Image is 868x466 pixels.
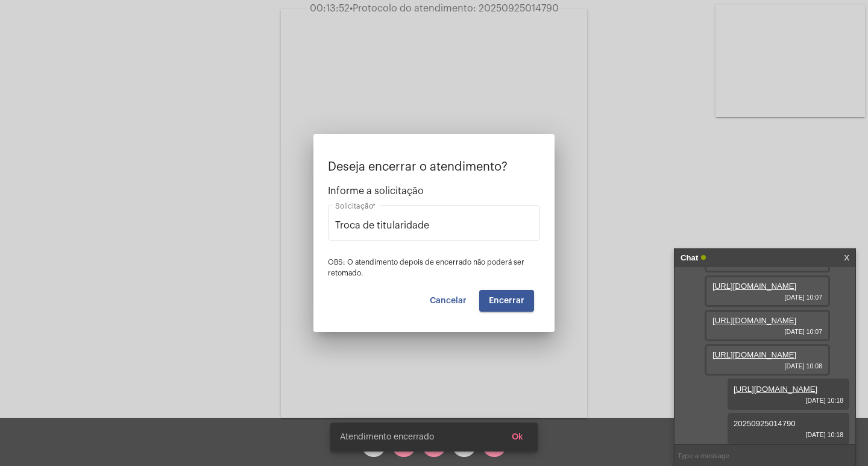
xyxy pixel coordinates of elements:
[328,160,540,174] p: Deseja encerrar o atendimento?
[328,186,540,197] span: Informe a solicitação
[335,220,533,231] input: Buscar solicitação
[712,328,822,335] span: [DATE] 10:07
[328,259,524,277] span: OBS: O atendimento depois de encerrado não poderá ser retomado.
[479,290,534,312] button: Encerrar
[350,4,353,13] span: •
[712,316,796,325] a: [URL][DOMAIN_NAME]
[489,297,524,305] span: Encerrar
[350,4,559,13] span: Protocolo do atendimento: 20250925014790
[681,249,698,267] strong: Chat
[712,294,822,301] span: [DATE] 10:07
[420,290,476,312] button: Cancelar
[430,297,467,305] span: Cancelar
[734,419,796,428] span: 20250925014790
[675,445,855,466] input: Type a message
[340,431,434,443] span: Atendimento encerrado
[734,431,843,438] span: [DATE] 10:18
[844,249,849,267] a: X
[712,350,796,359] a: [URL][DOMAIN_NAME]
[701,255,706,260] span: Online
[512,433,523,441] span: Ok
[712,282,796,291] a: [URL][DOMAIN_NAME]
[310,4,350,13] span: 00:13:52
[734,397,843,404] span: [DATE] 10:18
[712,362,822,370] span: [DATE] 10:08
[734,385,817,394] a: [URL][DOMAIN_NAME]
